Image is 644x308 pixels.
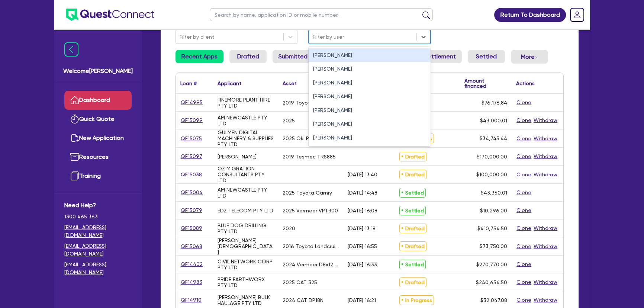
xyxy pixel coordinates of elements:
button: Clone [516,170,532,179]
button: Dropdown toggle [511,50,548,64]
button: Clone [516,224,532,232]
img: quick-quote [70,115,79,123]
a: QF15004 [180,188,203,197]
div: 2025 Oki Printers [283,135,324,141]
a: [EMAIL_ADDRESS][DOMAIN_NAME] [64,224,132,239]
span: Drafted [399,241,426,251]
span: $43,000.01 [480,118,507,123]
div: [PERSON_NAME] BULK HAULAGE PTY LTD [218,294,274,306]
div: [PERSON_NAME] [218,154,257,160]
span: $34,745.44 [480,135,507,141]
button: Clone [516,296,532,304]
span: $10,296.00 [480,208,507,214]
button: Withdraw [533,278,558,286]
div: CIVIL NETWORK CORP PTY LTD [218,259,274,270]
button: Withdraw [533,170,558,179]
div: [PERSON_NAME] [309,117,431,131]
img: training [70,171,79,180]
span: $270,770.00 [476,262,507,267]
a: QF14910 [180,296,202,304]
span: $100,000.00 [476,171,507,177]
a: QF14995 [180,98,203,107]
a: QF15038 [180,170,202,179]
span: Drafted [399,224,426,233]
div: 2016 Toyota Landcruiser [283,243,339,249]
span: Need Help? [64,201,132,210]
a: QF15089 [180,224,203,232]
span: $170,000.00 [477,154,507,160]
div: Amount financed [464,78,507,89]
a: QF15068 [180,242,203,251]
div: [PERSON_NAME] [309,62,431,76]
div: [PERSON_NAME] [309,90,431,103]
a: New Application [64,129,132,148]
span: Drafted [399,277,426,287]
span: $32,047.08 [480,297,507,303]
button: Withdraw [533,152,558,161]
div: [PERSON_NAME] [309,48,431,62]
a: Resources [64,148,132,167]
span: Settled [399,188,426,198]
button: Withdraw [533,296,558,304]
div: 2024 CAT DP18N [283,297,323,303]
a: QF15097 [180,152,203,161]
button: Withdraw [533,242,558,251]
a: [EMAIL_ADDRESS][DOMAIN_NAME] [64,242,132,258]
button: Withdraw [533,134,558,143]
div: 2024 Vermeer D8x12 HDD [283,262,339,267]
a: Return To Dashboard [494,8,566,22]
input: Search by name, application ID or mobile number... [210,8,433,21]
a: In Settlement [412,50,462,63]
div: [PERSON_NAME][DEMOGRAPHIC_DATA] [218,237,274,255]
div: AM NEWCASTLE PTY LTD [218,115,274,126]
a: Dropdown toggle [567,5,587,25]
a: Drafted [229,50,267,63]
div: GULMEN DIGITAL MACHINERY & SUPPLIES PTY LTD [218,129,274,147]
div: Asset [283,81,297,86]
img: new-application [70,134,79,142]
div: [DATE] 13:18 [348,225,376,231]
a: Training [64,167,132,186]
div: PRIDE EARTHWORX PTY LTD [218,276,274,288]
div: BLUE DOG DRILLING PTY LTD [218,222,274,234]
img: icon-menu-close [64,42,78,57]
div: Actions [516,81,535,86]
a: QF15099 [180,116,203,125]
a: Settled [468,50,505,63]
div: 2025 [283,118,295,123]
a: QF15079 [180,206,203,215]
div: 2019 Tesmec TRS885 [283,154,336,160]
div: [DATE] 16:08 [348,208,377,214]
img: quest-connect-logo-blue [66,9,154,21]
span: Settled [399,260,426,269]
span: Drafted [399,152,426,161]
span: 1300 465 363 [64,213,132,221]
a: QF14402 [180,260,203,269]
a: QF15075 [180,134,202,143]
button: Clone [516,242,532,251]
div: 2025 CAT 325 [283,279,317,285]
button: Withdraw [533,224,558,232]
button: Clone [516,134,532,143]
div: [DATE] 14:48 [348,190,377,196]
a: Dashboard [64,91,132,110]
div: EDZ TELECOM PTY LTD [218,208,273,214]
div: [DATE] 16:33 [348,262,377,267]
button: Clone [516,278,532,286]
a: [EMAIL_ADDRESS][DOMAIN_NAME] [64,261,132,276]
div: FINEMORE PLANT HIRE PTY LTD [218,97,274,109]
span: Welcome [PERSON_NAME] [63,67,133,76]
span: $76,176.84 [482,100,507,106]
a: Recent Apps [176,50,223,63]
a: Quick Quote [64,110,132,129]
span: $73,750.00 [480,243,507,249]
div: [DATE] 16:55 [348,243,377,249]
button: Withdraw [533,116,558,125]
div: [PERSON_NAME] [309,76,431,90]
div: 2020 [283,225,295,231]
a: Submitted [273,50,313,63]
button: Clone [516,116,532,125]
div: 2025 Vermeer VPT300 [283,208,338,214]
button: Clone [516,260,532,269]
span: $410,754.50 [477,225,507,231]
